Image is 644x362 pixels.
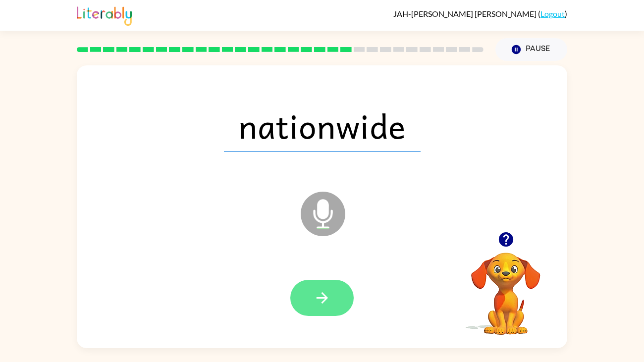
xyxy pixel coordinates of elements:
span: nationwide [224,100,421,152]
span: JAH-[PERSON_NAME] [PERSON_NAME] [393,9,538,18]
button: Pause [495,38,567,61]
video: Your browser must support playing .mp4 files to use Literably. Please try using another browser. [456,237,555,336]
div: ( ) [393,9,567,18]
img: Literably [77,4,132,26]
a: Logout [540,9,565,18]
